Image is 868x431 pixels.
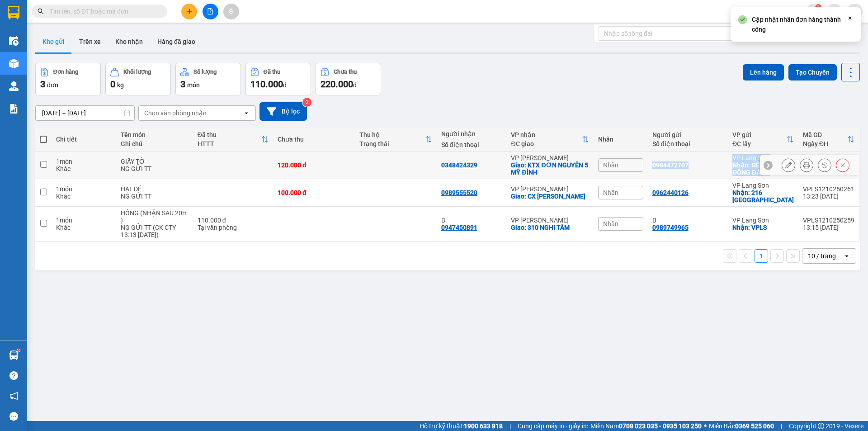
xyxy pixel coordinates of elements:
[709,421,774,431] span: Miền Bắc
[782,158,795,172] div: Sửa đơn hàng
[9,350,19,360] img: warehouse-icon
[9,36,19,46] img: warehouse-icon
[40,79,45,90] span: 3
[278,136,350,143] div: Chưa thu
[846,14,854,22] svg: Close
[47,81,58,89] span: đơn
[316,63,381,95] button: Chưa thu220.000đ
[732,182,794,189] div: VP Lạng Sơn
[755,249,768,263] button: 1
[121,140,188,147] div: Ghi chú
[198,217,269,224] div: 110.000 đ
[732,217,794,224] div: VP Lạng Sơn
[9,371,18,380] span: question-circle
[9,59,19,68] img: warehouse-icon
[652,224,689,231] div: 0989749965
[9,81,19,91] img: warehouse-icon
[788,64,837,81] button: Tạo Chuyến
[334,69,357,75] div: Chưa thu
[441,130,502,137] div: Người nhận
[816,4,820,10] span: 1
[50,6,156,16] input: Tìm tên, số ĐT hoặc mã đơn
[72,31,108,52] button: Trên xe
[506,128,593,152] th: Toggle SortBy
[35,31,72,52] button: Kho gửi
[144,109,207,118] div: Chọn văn phòng nhận
[732,154,794,161] div: VP Lạng Sơn
[8,6,19,19] img: logo-vxr
[121,165,188,172] div: NG GỬI TT
[598,136,643,143] div: Nhãn
[193,128,273,152] th: Toggle SortBy
[243,109,250,117] svg: open
[752,14,846,34] div: Cập nhật nhãn đơn hàng thành công
[264,69,280,75] div: Đã thu
[207,8,213,14] span: file-add
[781,421,782,431] span: |
[353,81,357,89] span: đ
[590,421,702,431] span: Miền Nam
[198,131,261,138] div: Đã thu
[245,63,311,95] button: Đã thu110.000đ
[441,141,502,148] div: Số điện thoại
[652,131,723,138] div: Người gửi
[518,421,588,431] span: Cung cấp máy in - giấy in:
[180,79,185,90] span: 3
[847,4,863,19] button: caret-down
[359,131,425,138] div: Thu hộ
[56,185,112,193] div: 1 món
[808,251,836,260] div: 10 / trang
[121,158,188,165] div: GIẤY TỜ
[56,158,112,165] div: 1 món
[121,185,188,193] div: HẠT DẺ
[123,69,151,75] div: Khối lượng
[441,161,477,169] div: 0348424329
[735,422,774,430] strong: 0369 525 060
[511,217,589,224] div: VP [PERSON_NAME]
[121,224,188,238] div: NG GỬI TT (CK CTY 13:13 12/10)
[283,81,287,89] span: đ
[511,161,589,176] div: Giao: KTX ĐƠN NGUYÊN 5 MỸ ĐÌNH
[117,81,124,89] span: kg
[511,185,589,193] div: VP [PERSON_NAME]
[803,193,854,200] div: 13:23 [DATE]
[35,63,101,95] button: Đơn hàng3đơn
[734,5,806,17] span: xuan.duyquang12
[121,209,188,224] div: HỒNG (NHẬN SAU 20H )
[803,131,847,138] div: Mã GD
[441,224,477,231] div: 0947450891
[110,79,115,90] span: 0
[9,392,18,400] span: notification
[181,4,197,19] button: plus
[56,217,112,224] div: 1 món
[56,136,112,143] div: Chi tiết
[198,140,261,147] div: HTTT
[420,421,503,431] span: Hỗ trợ kỹ thuật:
[355,128,437,152] th: Toggle SortBy
[17,349,20,352] sup: 1
[441,217,502,224] div: B
[186,8,193,14] span: plus
[441,189,477,196] div: 0989555520
[815,4,821,10] sup: 1
[728,128,798,152] th: Toggle SortBy
[743,64,784,81] button: Lên hàng
[278,189,350,196] div: 100.000 đ
[223,4,239,19] button: aim
[511,193,589,200] div: Giao: CX TRẦN ĐIỀN ĐINH CÔNG HN
[9,104,19,114] img: solution-icon
[803,224,854,231] div: 13:15 [DATE]
[704,424,707,428] span: ⚪️
[603,189,618,196] span: Nhãn
[511,131,581,138] div: VP nhận
[732,140,787,147] div: ĐC lấy
[511,224,589,231] div: Giao: 310 NGHI TÀM
[36,106,134,120] input: Select a date range.
[603,220,618,227] span: Nhãn
[803,217,854,224] div: VPLS1210250259
[603,161,618,169] span: Nhãn
[203,4,218,19] button: file-add
[56,165,112,172] div: Khác
[108,31,150,52] button: Kho nhận
[56,193,112,200] div: Khác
